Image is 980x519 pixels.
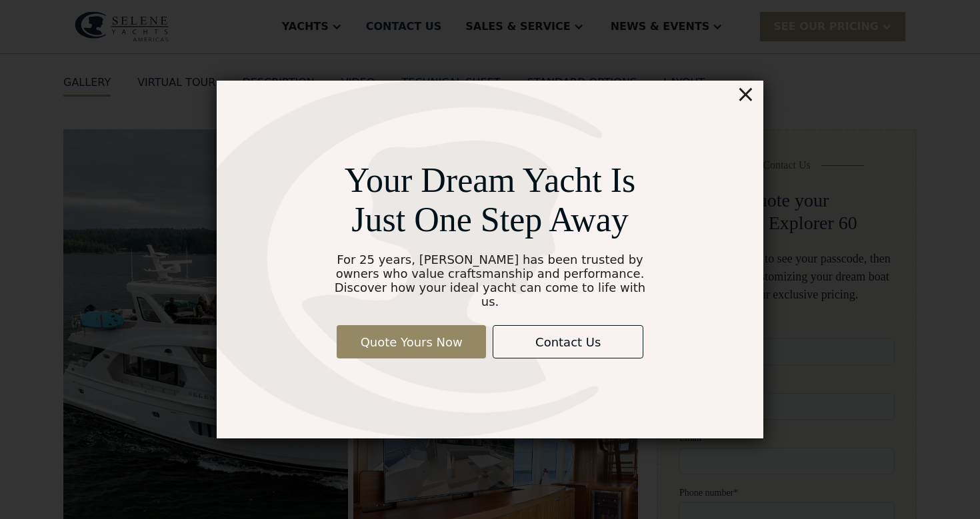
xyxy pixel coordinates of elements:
[493,325,643,358] a: Contact Us
[736,81,755,107] div: ×
[1,454,213,490] span: Tick the box below to receive occasional updates, exclusive offers, and VIP access via text message.
[329,161,652,239] div: Your Dream Yacht Is Just One Step Away
[337,325,486,358] a: Quote Yours Now
[329,253,652,308] div: For 25 years, [PERSON_NAME] has been trusted by owners who value craftsmanship and performance. D...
